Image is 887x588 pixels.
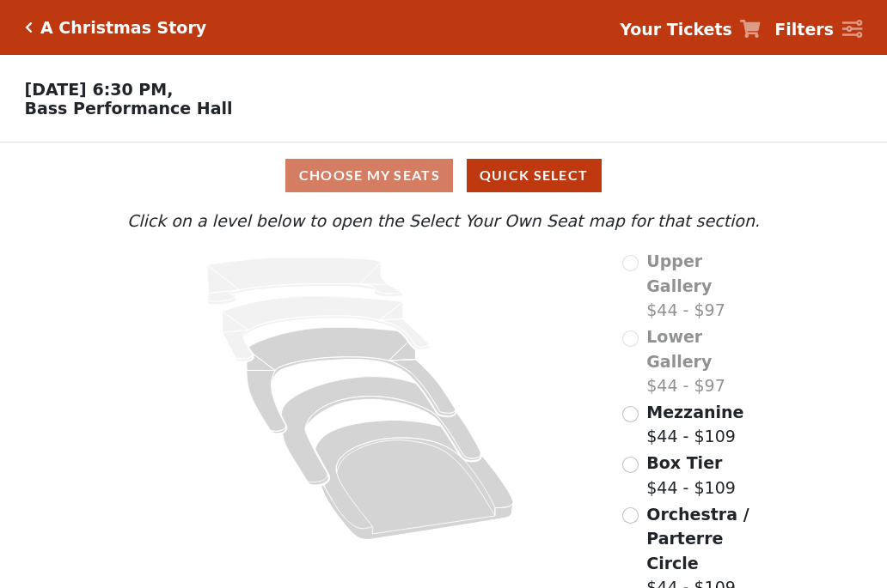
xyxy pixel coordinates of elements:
a: Filters [774,17,862,42]
h5: A Christmas Story [40,18,206,38]
span: Box Tier [646,453,722,472]
a: Click here to go back to filters [25,21,33,33]
path: Upper Gallery - Seats Available: 0 [207,258,403,305]
span: Mezzanine [646,403,743,421]
path: Orchestra / Parterre Circle - Seats Available: 200 [315,421,514,540]
label: $44 - $97 [646,249,764,323]
label: $44 - $109 [646,451,736,500]
button: Quick Select [467,159,602,192]
label: $44 - $109 [646,400,743,449]
span: Orchestra / Parterre Circle [646,505,749,573]
span: Lower Gallery [646,327,712,371]
path: Lower Gallery - Seats Available: 0 [223,296,430,361]
p: Click on a level below to open the Select Your Own Seat map for that section. [123,209,764,233]
strong: Your Tickets [620,20,732,39]
label: $44 - $97 [646,324,764,398]
strong: Filters [774,20,834,39]
a: Your Tickets [620,17,761,42]
span: Upper Gallery [646,252,712,295]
